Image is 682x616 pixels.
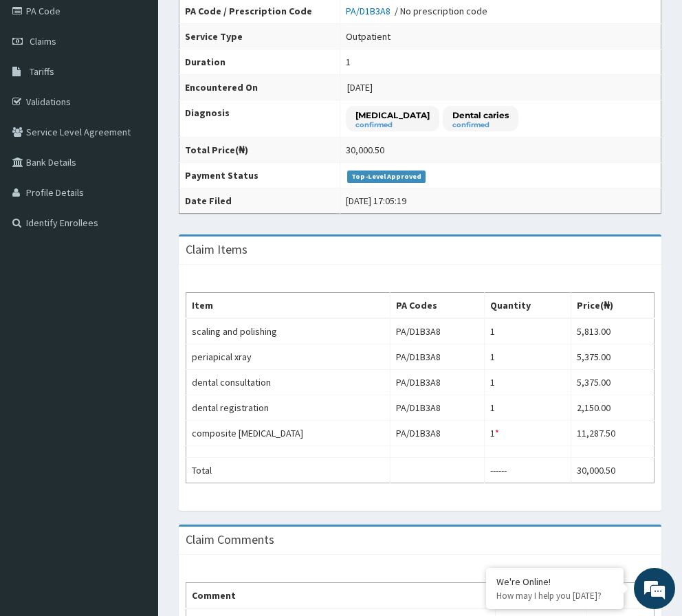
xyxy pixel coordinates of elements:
div: Minimize live chat window [225,7,258,40]
td: PA/D1B3A8 [390,421,484,446]
th: Diagnosis [179,100,340,137]
span: Tariffs [30,65,54,78]
p: [MEDICAL_DATA] [355,109,430,121]
th: Total Price(₦) [179,137,340,163]
td: 1 [484,344,571,370]
td: 1 [484,318,571,344]
th: Date Filed [179,188,340,214]
td: 30,000.50 [571,458,654,483]
span: Top-Level Approved [347,170,426,183]
td: Total [186,458,390,483]
div: Chat with us now [71,77,231,95]
div: Outpatient [346,30,390,43]
td: ------ [484,458,571,483]
td: 5,375.00 [571,370,654,395]
td: 11,287.50 [571,421,654,446]
td: 1 [484,370,571,395]
td: 5,813.00 [571,318,654,344]
td: dental consultation [186,370,390,395]
th: Quantity [484,293,571,319]
td: periapical xray [186,344,390,370]
small: confirmed [452,122,509,129]
td: PA/D1B3A8 [390,395,484,421]
td: composite [MEDICAL_DATA] [186,421,390,446]
th: Encountered On [179,75,340,100]
div: 1 [346,55,351,69]
td: 1 [484,395,571,421]
span: We're online! [80,173,190,312]
td: 1 [484,421,571,446]
td: dental registration [186,395,390,421]
th: Item [186,293,390,319]
p: How may I help you today? [496,590,613,602]
th: Price(₦) [571,293,654,319]
div: We're Online! [496,575,613,588]
td: PA/D1B3A8 [390,318,484,344]
h3: Claim Items [186,243,247,256]
th: Duration [179,49,340,75]
small: confirmed [355,122,430,129]
td: scaling and polishing [186,318,390,344]
span: Claims [30,35,56,47]
td: 2,150.00 [571,395,654,421]
textarea: Type your message and hit 'Enter' [7,375,262,423]
div: 30,000.50 [346,143,384,157]
th: Payment Status [179,163,340,188]
h3: Claim Comments [186,533,274,546]
th: PA Codes [390,293,484,319]
th: Service Type [179,24,340,49]
a: PA/D1B3A8 [346,5,395,17]
div: [DATE] 17:05:19 [346,194,406,208]
td: PA/D1B3A8 [390,344,484,370]
td: 5,375.00 [571,344,654,370]
div: / No prescription code [346,4,487,18]
td: PA/D1B3A8 [390,370,484,395]
p: Dental caries [452,109,509,121]
span: [DATE] [347,81,373,93]
img: d_794563401_company_1708531726252_794563401 [25,69,56,103]
th: Comment [186,583,496,609]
